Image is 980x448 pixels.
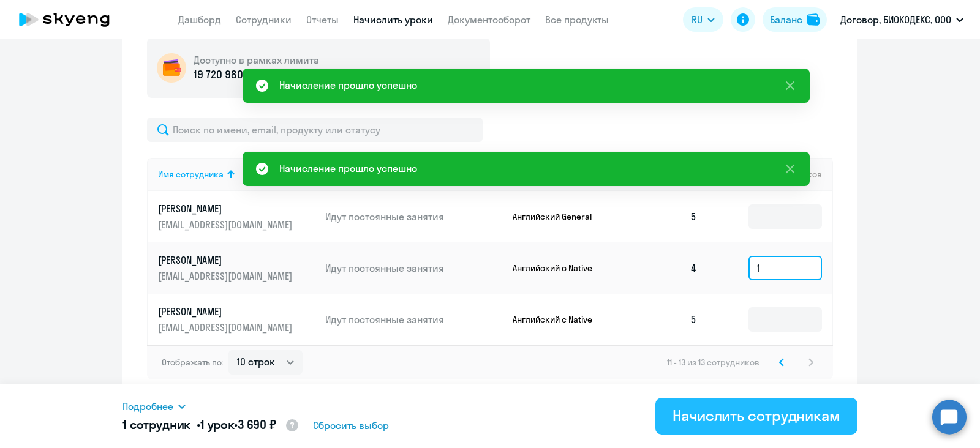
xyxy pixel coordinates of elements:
p: Идут постоянные занятия [325,313,503,326]
button: RU [683,7,723,32]
a: Документооборот [448,13,530,26]
span: Подробнее [123,399,173,414]
p: [EMAIL_ADDRESS][DOMAIN_NAME] [158,321,295,334]
span: RU [692,12,703,27]
p: Английский с Native [513,263,605,274]
td: 5 [621,294,707,345]
a: [PERSON_NAME][EMAIL_ADDRESS][DOMAIN_NAME] [158,305,315,334]
p: [PERSON_NAME] [158,253,295,267]
p: [EMAIL_ADDRESS][DOMAIN_NAME] [158,218,295,231]
button: Балансbalance [763,7,827,32]
a: Отчеты [306,13,339,26]
span: Сбросить выбор [313,418,389,433]
img: balance [807,13,820,26]
a: Начислить уроки [353,13,433,26]
h5: Доступно в рамках лимита [194,53,319,67]
span: 11 - 13 из 13 сотрудников [667,357,759,368]
a: Сотрудники [236,13,292,26]
a: Все продукты [545,13,609,26]
p: [PERSON_NAME] [158,202,295,215]
span: 3 690 ₽ [238,417,276,432]
div: Начисление прошло успешно [279,161,417,176]
p: 19 720 980 ₽ [194,67,251,83]
a: Дашборд [178,13,221,26]
button: Начислить сотрудникам [655,398,858,435]
p: Английский General [513,211,605,222]
p: Английский с Native [513,314,605,325]
span: 1 урок [200,417,234,432]
p: Идут постоянные занятия [325,210,503,223]
div: Имя сотрудника [158,169,315,180]
div: Начислить сотрудникам [673,406,840,425]
p: [PERSON_NAME] [158,305,295,318]
p: [EMAIL_ADDRESS][DOMAIN_NAME] [158,269,295,283]
p: Договор, БИОКОДЕКС, ООО [840,12,951,27]
td: 5 [621,191,707,242]
input: Поиск по имени, email, продукту или статусу [147,118,483,142]
div: Начисление прошло успешно [279,78,417,92]
td: 4 [621,242,707,294]
div: Имя сотрудника [158,169,224,180]
span: Отображать по: [162,357,224,368]
a: [PERSON_NAME][EMAIL_ADDRESS][DOMAIN_NAME] [158,253,315,283]
img: wallet-circle.png [157,53,186,83]
h5: 1 сотрудник • • [123,416,300,435]
button: Договор, БИОКОДЕКС, ООО [834,5,970,34]
a: [PERSON_NAME][EMAIL_ADDRESS][DOMAIN_NAME] [158,202,315,231]
p: Идут постоянные занятия [325,261,503,275]
div: Баланс [770,12,802,27]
